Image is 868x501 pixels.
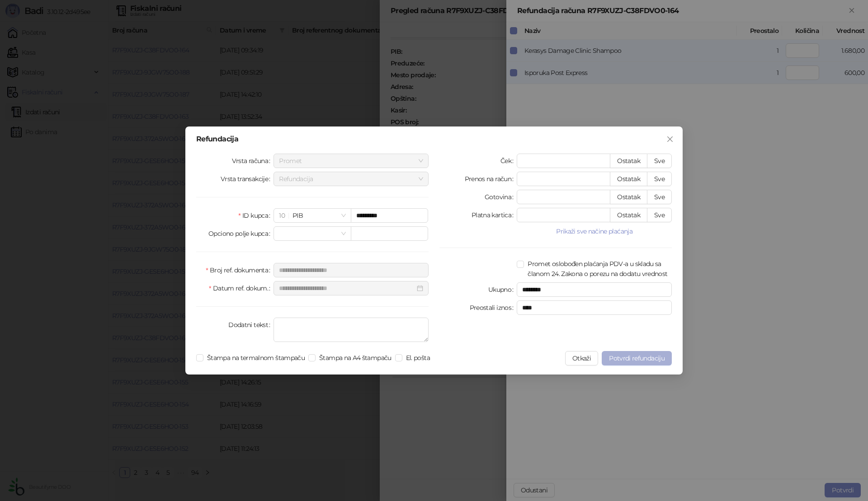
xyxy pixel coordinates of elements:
label: Gotovina [485,190,517,204]
button: Prikaži sve načine plaćanja [517,226,672,237]
label: Opciono polje kupca [208,226,274,241]
label: Dodatni tekst [228,318,274,332]
input: Datum ref. dokum. [279,283,415,293]
button: Potvrdi refundaciju [602,351,672,365]
span: Promet [279,154,423,168]
span: Refundacija [279,172,423,186]
span: PIB [279,209,345,222]
span: Promet oslobođen plaćanja PDV-a u skladu sa članom 24. Zakona o porezu na dodatu vrednost [524,259,672,279]
label: Broj ref. dokumenta [206,263,274,277]
label: Prenos na račun [465,172,517,186]
label: Datum ref. dokum. [209,281,274,295]
span: 10 [279,211,285,220]
button: Sve [647,154,672,168]
button: Sve [647,172,672,186]
span: close [666,136,674,143]
span: Potvrdi refundaciju [609,354,665,362]
label: Platna kartica [472,208,517,222]
label: Vrsta transakcije [221,172,274,186]
button: Otkaži [565,351,598,365]
div: Refundacija [196,136,672,143]
button: Ostatak [610,172,647,186]
span: Zatvori [663,136,677,143]
button: Ostatak [610,154,647,168]
label: Ček [500,154,517,168]
input: Broj ref. dokumenta [274,263,429,277]
label: Ukupno [488,282,517,297]
button: Ostatak [610,190,647,204]
label: Preostali iznos [470,300,517,315]
span: El. pošta [402,353,434,363]
textarea: Dodatni tekst [274,318,429,342]
button: Sve [647,190,672,204]
label: Vrsta računa [232,154,274,168]
span: Štampa na termalnom štampaču [203,353,308,363]
span: Štampa na A4 štampaču [316,353,395,363]
button: Close [663,132,677,146]
label: ID kupca [238,208,274,223]
button: Ostatak [610,208,647,222]
button: Sve [647,208,672,222]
